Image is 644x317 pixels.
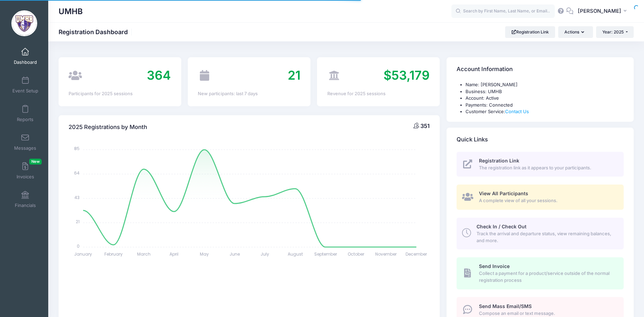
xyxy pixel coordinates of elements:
tspan: February [104,251,123,257]
span: Send Mass Email/SMS [479,303,532,309]
tspan: 64 [74,170,80,176]
li: Account: Active [466,95,624,102]
h1: Registration Dashboard [59,28,134,36]
h4: Account Information [457,60,513,79]
span: Reports [17,117,33,122]
span: Financials [15,202,36,208]
a: Dashboard [9,44,42,68]
span: 351 [420,122,430,129]
tspan: September [314,251,337,257]
li: Name: [PERSON_NAME] [466,81,624,88]
div: Revenue for 2025 sessions [327,90,430,97]
li: Business: UMHB [466,88,624,95]
a: Event Setup [9,73,42,97]
tspan: 0 [77,243,80,249]
tspan: March [137,251,151,257]
span: Dashboard [14,59,37,65]
span: The registration link as it appears to your participants. [479,165,616,171]
span: Compose an email or text message. [479,310,616,317]
div: New participants: last 7 days [198,90,300,97]
tspan: 85 [74,146,80,151]
h4: Quick Links [457,130,488,149]
li: Customer Service: [466,108,624,115]
tspan: January [74,251,92,257]
span: Check In / Check Out [477,224,527,229]
a: Contact Us [505,109,529,114]
h4: 2025 Registrations by Month [69,117,147,137]
span: Collect a payment for a product/service outside of the normal registration process [479,270,616,284]
span: Event Setup [12,88,38,94]
a: Send Invoice Collect a payment for a product/service outside of the normal registration process [457,257,624,289]
div: Participants for 2025 sessions [69,90,171,97]
a: Financials [9,187,42,211]
a: InvoicesNew [9,159,42,183]
span: New [29,159,42,165]
a: Registration Link [505,26,555,38]
span: Year: 2025 [602,29,624,34]
span: Send Invoice [479,263,510,269]
tspan: June [229,251,240,257]
tspan: May [200,251,209,257]
tspan: December [406,251,428,257]
button: [PERSON_NAME] [573,3,634,19]
tspan: 21 [76,219,80,225]
tspan: 43 [75,194,80,200]
input: Search by First Name, Last Name, or Email... [451,4,555,18]
a: Check In / Check Out Track the arrival and departure status, view remaining balances, and more. [457,218,624,249]
button: Year: 2025 [596,26,634,38]
a: Reports [9,101,42,126]
span: 364 [147,68,171,83]
span: Invoices [17,174,34,180]
span: 21 [288,68,300,83]
span: Registration Link [479,158,519,164]
span: [PERSON_NAME] [578,7,621,15]
a: View All Participants A complete view of all your sessions. [457,185,624,210]
a: Messages [9,130,42,154]
span: Messages [14,145,36,151]
tspan: October [348,251,365,257]
img: UMHB [11,10,37,36]
tspan: August [288,251,303,257]
a: Registration Link The registration link as it appears to your participants. [457,152,624,177]
span: View All Participants [479,190,528,196]
span: Track the arrival and departure status, view remaining balances, and more. [477,230,616,244]
span: A complete view of all your sessions. [479,197,616,204]
tspan: July [261,251,269,257]
tspan: November [376,251,397,257]
tspan: April [170,251,178,257]
button: Actions [558,26,593,38]
h1: UMHB [59,3,83,19]
li: Payments: Connected [466,102,624,109]
span: $53,179 [384,68,430,83]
